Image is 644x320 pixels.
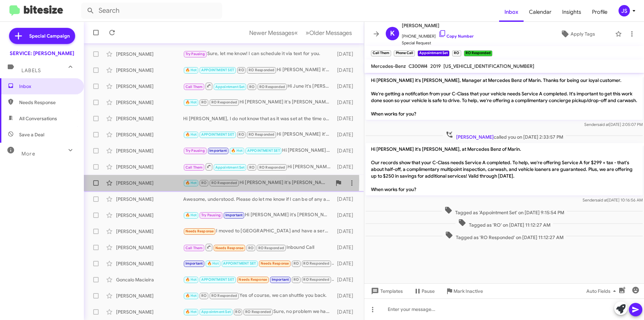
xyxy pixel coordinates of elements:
span: Important [185,261,203,266]
div: Hi [PERSON_NAME] it's [PERSON_NAME], at Mercedes Benz of Marin. Our records show that your C-Clas... [183,163,334,171]
span: Pause [422,285,435,297]
div: [PERSON_NAME] [116,131,183,138]
span: RO [201,181,207,185]
button: Previous [245,26,302,40]
a: Inbox [499,2,524,22]
span: [US_VEHICLE_IDENTIFICATION_NUMBER] [443,63,534,69]
span: RO Responded [211,100,237,104]
div: [DATE] [334,292,359,299]
div: [PERSON_NAME] [116,164,183,170]
div: Goncalo Macieira [116,276,183,283]
span: « [294,29,298,37]
div: [PERSON_NAME] [116,196,183,202]
p: Hi [PERSON_NAME] it's [PERSON_NAME], at Mercedes Benz of Marin. Our records show that your C-Clas... [366,143,643,195]
small: Appointment Set [418,50,449,56]
span: Call Them [185,85,203,89]
div: [DATE] [334,83,359,90]
div: [PERSON_NAME] [116,51,183,57]
span: called you on [DATE] 2:33:57 PM [443,131,566,140]
div: [DATE] [334,260,359,267]
input: Search [81,3,222,19]
span: Special Request [402,40,474,46]
span: Tagged as 'RO Responded' on [DATE] 11:12:27 AM [442,231,566,241]
div: Awesome, understood. Please do let me know if I can be of any assistance. Safe travels! [183,196,334,202]
span: Needs Response [238,277,267,282]
span: RO [248,246,254,250]
small: RO Responded [464,50,492,56]
button: Auto Fields [581,285,624,297]
span: Newer Messages [249,29,294,37]
span: said at [597,122,609,127]
span: Tagged as 'RO' on [DATE] 11:12:27 AM [455,219,553,228]
span: RO Responded [258,246,284,250]
div: [PERSON_NAME] [116,292,183,299]
span: APPOINTMENT SET [223,261,256,266]
span: RO Responded [303,277,329,282]
span: RO [238,68,244,72]
span: Apply Tags [571,28,595,40]
span: RO Responded [211,181,237,185]
div: Thanks. See you [DATE] [PERSON_NAME]. [183,260,334,267]
div: Hi [PERSON_NAME] this is [PERSON_NAME] at Mercedes Benz of Marin. I just wanted to follow up brie... [183,147,334,154]
a: Special Campaign [9,28,75,44]
span: RO Responded [245,310,271,314]
div: [DATE] [334,212,359,219]
div: Hi [PERSON_NAME] it's [PERSON_NAME], at Mercedes Benz of Marin. Our records show that your Gls ne... [183,131,334,138]
div: [DATE] [334,51,359,57]
span: 🔥 Hot [185,181,197,185]
span: Labels [21,67,41,74]
span: Important [209,148,227,153]
span: 2019 [430,63,441,69]
span: RO Responded [249,68,274,72]
span: K [390,28,395,39]
span: RO Responded [249,132,274,137]
span: Sender [DATE] 2:05:07 PM [584,122,643,127]
div: [PERSON_NAME] [116,83,183,90]
button: Pause [408,285,440,297]
button: JS [613,5,637,16]
span: 🔥 Hot [185,277,197,282]
span: 🔥 Hot [185,100,197,104]
div: [PERSON_NAME] [116,309,183,315]
span: Save a Deal [19,131,44,138]
span: Special Campaign [29,33,70,39]
span: Appointment Set [215,85,245,89]
div: Inbound Call [183,243,334,252]
div: I moved to [GEOGRAPHIC_DATA] and have a service scheduled at the [GEOGRAPHIC_DATA] location for n... [183,227,334,235]
div: SERVICE: [PERSON_NAME] [10,50,74,57]
div: [DATE] [334,244,359,251]
div: [PERSON_NAME] [116,212,183,219]
span: Older Messages [309,29,352,37]
span: RO Responded [259,85,285,89]
span: Important [272,277,289,282]
div: Yes of course, we can shuttle you back. [183,292,334,300]
div: [DATE] [334,115,359,122]
span: Call Them [185,165,203,170]
div: [DATE] [334,164,359,170]
span: RO [201,293,207,298]
span: Appointment Set [215,165,245,170]
span: Appointment Set [201,310,231,314]
span: RO Responded [211,293,237,298]
span: Templates [370,285,403,297]
div: Hi [PERSON_NAME] it's [PERSON_NAME], at Mercedes Benz of Marin. Our records show that your A-Clas... [183,66,334,74]
span: » [306,29,309,37]
div: [PERSON_NAME] [116,180,183,186]
div: Thank you [183,276,334,283]
div: Hi [PERSON_NAME], I do not know that as it was set at the time of original purchase. You may be a... [183,115,334,122]
span: RO Responded [259,165,285,170]
a: Calendar [524,2,557,22]
small: Call Them [371,50,391,56]
span: APPOINTMENT SET [201,277,234,282]
span: APPOINTMENT SET [201,68,234,72]
span: RO [235,310,240,314]
button: Next [302,26,356,40]
span: [PERSON_NAME] [456,134,494,140]
button: Mark Inactive [440,285,488,297]
span: 🔥 Hot [185,213,197,217]
div: [PERSON_NAME] [116,228,183,235]
span: Tagged as 'Appointment Set' on [DATE] 9:15:54 PM [442,206,567,216]
div: Sure, let me know! I can schedule it via text for you. [183,50,334,58]
span: RO [293,261,299,266]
